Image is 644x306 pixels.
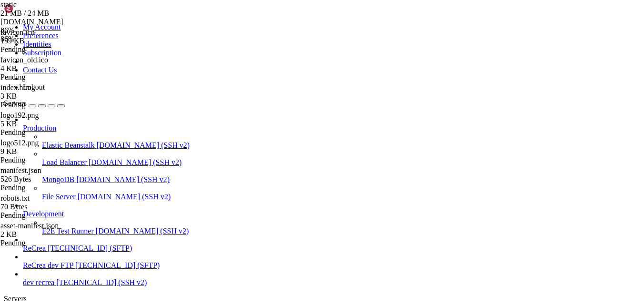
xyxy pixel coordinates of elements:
[0,56,96,73] span: favicon_old.ico
[0,83,96,101] span: index.html
[0,111,96,128] span: logo192.png
[0,166,96,184] span: manifest.json
[0,101,96,109] div: Pending
[0,184,96,192] div: Pending
[0,175,96,184] div: 526 Bytes
[0,230,96,239] div: 2 KB
[0,9,96,18] div: 21 MB / 24 MB
[0,0,17,9] span: static
[0,92,96,101] div: 3 KB
[0,111,39,119] span: logo192.png
[0,28,96,45] span: favicon.ico
[0,194,30,202] span: robots.txt
[0,28,35,36] span: favicon.ico
[0,211,96,220] div: Pending
[0,156,96,164] div: Pending
[0,222,59,230] span: asset-manifest.json
[0,203,96,211] div: 70 Bytes
[0,26,96,35] div: 86%
[0,128,96,137] div: Pending
[0,37,96,45] div: 159 KB
[0,73,96,82] div: Pending
[0,139,96,156] span: logo512.png
[0,18,96,26] div: [DOMAIN_NAME]
[0,222,96,239] span: asset-manifest.json
[0,45,96,54] div: Pending
[0,194,96,211] span: robots.txt
[0,83,33,92] span: index.html
[0,0,96,18] span: static
[0,166,41,174] span: manifest.json
[0,239,96,247] div: Pending
[0,64,96,73] div: 4 KB
[0,139,39,147] span: logo512.png
[0,147,96,156] div: 9 KB
[0,56,48,64] span: favicon_old.ico
[0,120,96,128] div: 5 KB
